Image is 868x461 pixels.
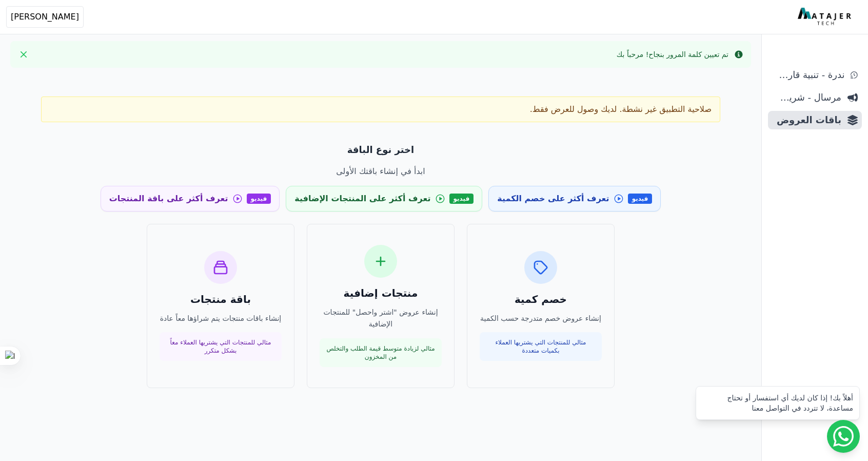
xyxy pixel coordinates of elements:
span: [PERSON_NAME] [11,11,79,23]
span: مرسال - شريط دعاية [772,90,841,105]
p: ابدأ في إنشاء باقتك الأولى [53,165,708,178]
p: مثالي للمنتجات التي يشتريها العملاء معاً بشكل متكرر [166,338,275,355]
img: MatajerTech Logo [798,8,854,26]
h3: باقة منتجات [160,292,282,306]
div: تم تعيين كلمة المرور بنجاح! مرحباً بك [617,49,728,60]
h3: منتجات إضافية [320,286,442,300]
p: إنشاء عروض خصم متدرجة حسب الكمية [480,313,602,324]
span: ندرة - تنبية قارب علي النفاذ [772,68,844,82]
span: تعرف أكثر على باقة المنتجات [109,193,228,205]
p: مثالي للمنتجات التي يشتريها العملاء بكميات متعددة [486,338,596,355]
a: فيديو تعرف أكثر على المنتجات الإضافية [286,186,482,212]
div: أهلاً بك! إذا كان لديك أي استفسار أو تحتاج مساعدة، لا تتردد في التواصل معنا [702,393,853,413]
button: [PERSON_NAME] [6,6,84,28]
a: فيديو تعرف أكثر على باقة المنتجات [101,186,280,212]
p: إنشاء باقات منتجات يتم شراؤها معاً عادة [160,313,282,324]
a: فيديو تعرف أكثر على خصم الكمية [488,186,661,212]
span: فيديو [449,194,474,204]
span: فيديو [628,194,653,204]
span: فيديو [247,194,271,204]
p: مثالي لزيادة متوسط قيمة الطلب والتخلص من المخزون [326,344,436,361]
span: تعرف أكثر على المنتجات الإضافية [294,193,430,205]
h3: خصم كمية [480,292,602,306]
p: اختر نوع الباقة [53,143,708,157]
span: باقات العروض [772,113,841,127]
button: Close [15,46,32,63]
span: تعرف أكثر على خصم الكمية [497,193,609,205]
div: صلاحية التطبيق غير نشطة. لديك وصول للعرض فقط. [41,97,720,122]
p: إنشاء عروض "اشتر واحصل" للمنتجات الإضافية [320,306,442,330]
